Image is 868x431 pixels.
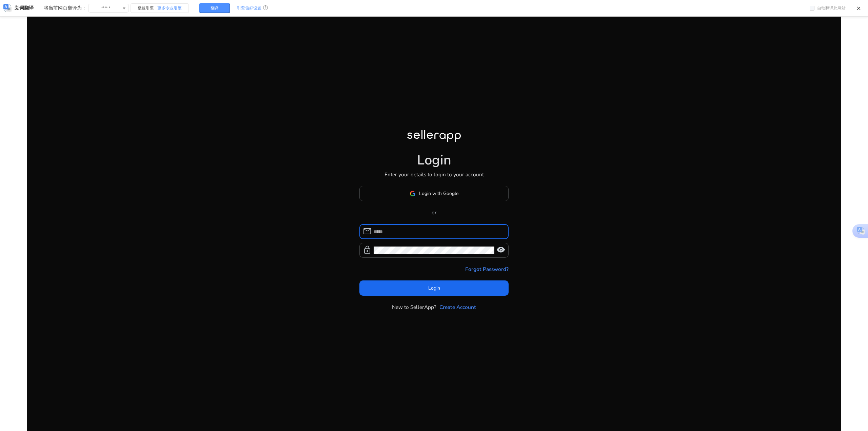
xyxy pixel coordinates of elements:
[359,280,509,296] button: Login
[465,265,509,273] a: Forgot Password?
[419,190,458,197] span: Login with Google
[392,303,436,311] p: New to SellerApp?
[439,303,476,311] a: Create Account
[417,152,451,169] h1: Login
[363,246,372,254] span: lock
[410,191,416,197] img: google-logo.svg
[496,246,505,254] span: visibility
[359,186,509,201] button: Login with Google
[428,285,440,292] span: Login
[384,171,484,178] p: Enter your details to login to your account
[363,227,372,236] span: mail
[359,209,509,216] p: or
